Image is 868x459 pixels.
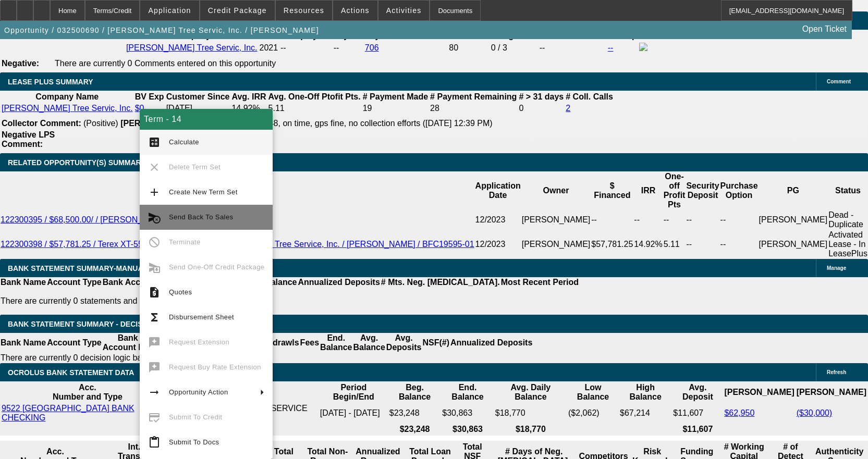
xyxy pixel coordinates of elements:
[442,424,493,435] th: $30,863
[566,104,570,113] a: 2
[491,43,537,53] div: 0 / 3
[268,103,361,114] td: 5.11
[673,424,723,435] th: $11,607
[169,188,238,196] span: Create New Term Set
[2,119,81,128] b: Collector Comment:
[284,6,324,15] span: Resources
[320,333,352,353] th: End. Balance
[381,277,500,288] th: # Mts. Neg. [MEDICAL_DATA].
[333,42,363,54] td: --
[148,211,161,224] mat-icon: cancel_schedule_send
[363,92,428,101] b: # Payment Made
[519,92,564,101] b: # > 31 days
[148,386,161,399] mat-icon: arrow_right_alt
[135,92,164,101] b: BV Exp
[1,240,474,249] a: 122300398 / $57,781.25 / Terex XT-55 / Pile-Tec LLC / [PERSON_NAME] Tree Service, Inc. / [PERSON_...
[148,311,161,324] mat-icon: functions
[475,230,521,259] td: 12/2023
[102,333,154,353] th: Bank Account NO.
[724,382,794,402] th: [PERSON_NAME]
[1,296,579,306] p: There are currently 0 statements and 0 details entered on this opportunity
[827,265,846,271] span: Manage
[8,264,148,272] span: BANK STATEMENT SUMMARY-MANUAL
[633,230,663,259] td: 14.92%
[280,43,286,52] span: --
[169,213,233,221] span: Send Back To Sales
[720,230,759,259] td: --
[8,320,181,328] span: Bank Statement Summary - Decision Logic
[2,130,55,148] b: Negative LPS Comment:
[686,230,719,259] td: --
[333,1,377,20] button: Actions
[591,171,633,210] th: $ Financed
[521,210,591,230] td: [PERSON_NAME]
[35,92,99,101] b: Company Name
[619,382,671,402] th: High Balance
[720,210,759,230] td: --
[2,104,133,113] a: [PERSON_NAME] Tree Servic, Inc.
[759,171,828,210] th: PG
[521,171,591,210] th: Owner
[8,78,93,86] span: LEASE PLUS SUMMARY
[798,20,851,38] a: Open Ticket
[475,171,521,210] th: Application Date
[140,109,273,130] div: Term - 14
[591,230,633,259] td: $57,781.25
[608,43,614,52] a: --
[169,288,192,296] span: Quotes
[46,333,102,353] th: Account Type
[231,92,266,101] b: Avg. IRR
[83,119,118,128] span: (Positive)
[389,403,441,423] td: $23,248
[797,408,833,417] a: ($30,000)
[148,6,191,15] span: Application
[166,92,230,101] b: Customer Since
[268,92,361,101] b: Avg. One-Off Ptofit Pts.
[619,403,671,423] td: $67,214
[828,171,868,210] th: Status
[827,79,851,84] span: Comment
[442,403,493,423] td: $30,863
[386,6,422,15] span: Activities
[378,1,430,20] button: Activities
[759,210,828,230] td: [PERSON_NAME]
[521,230,591,259] td: [PERSON_NAME]
[208,6,267,15] span: Credit Package
[475,210,521,230] td: 12/2023
[724,408,754,417] a: $62,950
[663,210,686,230] td: --
[276,1,332,20] button: Resources
[254,333,299,353] th: Withdrawls
[140,1,199,20] button: Application
[827,369,846,375] span: Refresh
[759,230,828,259] td: [PERSON_NAME]
[148,186,161,199] mat-icon: add
[663,171,686,210] th: One-off Profit Pts
[169,138,199,146] span: Calculate
[422,333,450,353] th: NSF(#)
[539,42,606,54] td: --
[297,277,380,288] th: Annualized Deposits
[591,210,633,230] td: --
[102,277,176,288] th: Bank Account NO.
[148,286,161,299] mat-icon: request_quote
[300,333,320,353] th: Fees
[500,277,579,288] th: Most Recent Period
[352,333,385,353] th: Avg. Balance
[518,103,564,114] td: 0
[495,382,567,402] th: Avg. Daily Balance
[126,43,258,52] a: [PERSON_NAME] Tree Servic, Inc.
[720,171,759,210] th: Purchase Option
[320,403,388,423] td: [DATE] - [DATE]
[1,215,169,224] a: 122300395 / $68,500.00/ / [PERSON_NAME]
[169,438,219,446] span: Submit To Docs
[195,119,492,128] span: 14 payments out of 48, on time, gps fine, no collection efforts ([DATE] 12:39 PM)
[8,368,134,377] span: OCROLUS BANK STATEMENT DATA
[430,103,517,114] td: 28
[2,59,39,68] b: Negative:
[828,210,868,230] td: Dead - Duplicate
[673,403,723,423] td: $11,607
[449,43,488,53] div: 80
[430,92,517,101] b: # Payment Remaining
[633,210,663,230] td: --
